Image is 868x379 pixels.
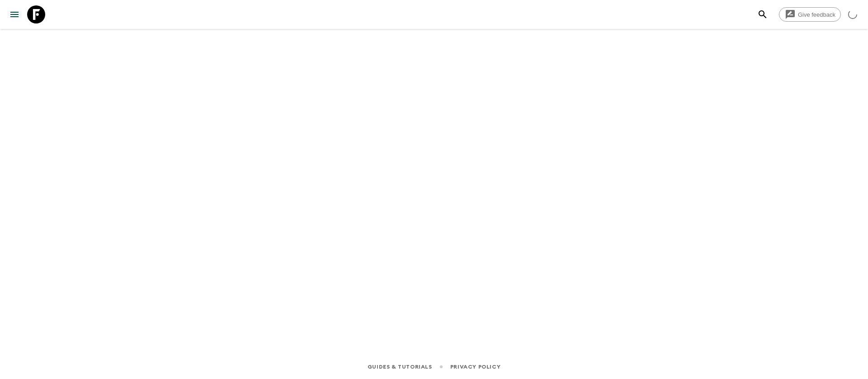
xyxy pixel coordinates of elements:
a: Give feedback [779,7,841,22]
button: search adventures [754,5,772,23]
a: Privacy Policy [450,362,500,372]
button: menu [5,5,24,23]
a: Guides & Tutorials [368,362,432,372]
span: Give feedback [793,11,840,18]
